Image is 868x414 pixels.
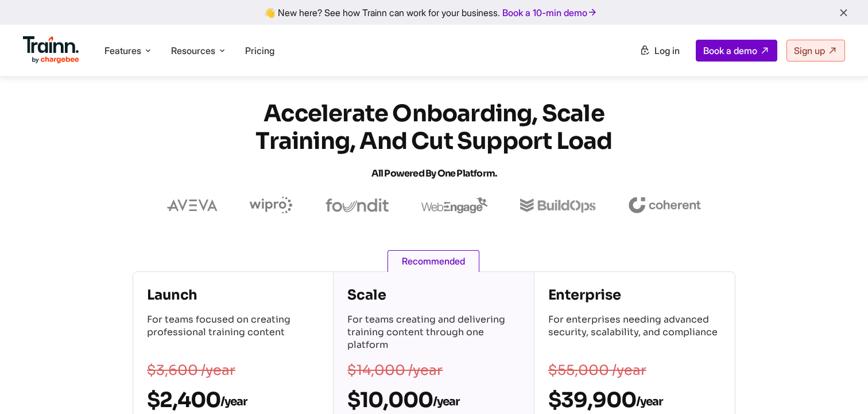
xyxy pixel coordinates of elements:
img: foundit logo [325,198,389,212]
sub: /year [636,394,662,409]
s: $14,000 /year [347,362,443,379]
a: Sign up [786,40,845,62]
iframe: Chat Widget [811,359,868,414]
s: $55,000 /year [548,362,646,379]
img: Trainn Logo [23,36,79,64]
span: All Powered by One Platform. [371,167,497,179]
span: Features [104,44,141,57]
div: 👋 New here? See how Trainn can work for your business. [7,7,861,18]
h2: $10,000 [347,387,520,413]
a: Log in [633,40,687,61]
h4: Scale [347,286,520,304]
p: For teams focused on creating professional training content [147,313,319,354]
img: coherent logo [628,197,701,213]
sub: /year [433,394,459,409]
img: aveva logo [167,200,218,211]
span: Sign up [794,45,825,56]
s: $3,600 /year [147,362,235,379]
span: Log in [654,45,680,56]
h1: Accelerate Onboarding, Scale Training, and Cut Support Load [227,100,641,187]
sub: /year [220,394,247,409]
img: wipro logo [250,197,293,214]
span: Recommended [387,250,479,272]
a: Book a demo [696,40,777,62]
span: Book a demo [703,45,757,56]
p: For enterprises needing advanced security, scalability, and compliance [548,313,721,354]
img: webengage logo [421,197,488,213]
a: Pricing [245,45,274,56]
span: Resources [171,44,215,57]
h2: $39,900 [548,387,721,413]
h2: $2,400 [147,387,319,413]
h4: Launch [147,286,319,304]
img: buildops logo [520,198,595,213]
h4: Enterprise [548,286,721,304]
p: For teams creating and delivering training content through one platform [347,313,520,354]
a: Book a 10-min demo [500,5,600,21]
